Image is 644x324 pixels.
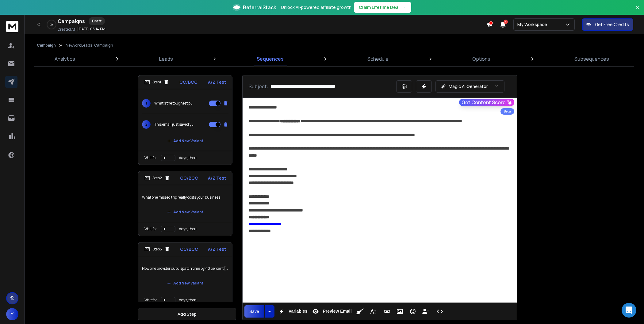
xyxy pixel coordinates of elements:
p: What one missed trip really costs your business [142,189,228,206]
p: A/Z Test [208,175,226,181]
p: [DATE] 05:14 PM [77,27,105,32]
p: A/Z Test [208,79,226,85]
button: Preview Email [310,305,353,318]
p: Subsequences [574,55,609,63]
h1: Campaigns [58,17,85,25]
p: Created At: [58,27,76,32]
p: Newyork Leads | Campaign [66,43,113,48]
a: Leads [155,51,177,66]
p: CC/BCC [180,175,198,181]
p: CC/BCC [179,79,197,85]
p: Leads [159,55,173,63]
li: Step3CC/BCCA/Z TestHow one provider cut dispatch time by 40 percent [DATE]Add New VariantWait for... [138,242,232,307]
p: Magic AI Generator [449,83,488,90]
a: Analytics [51,51,79,66]
p: What’s the toughest part of your day — scheduling or staying on schedule? [154,101,194,106]
button: Add Step [138,308,236,320]
div: Draft [89,17,105,25]
button: Get Content Score [459,99,514,106]
span: 4 [504,20,508,24]
button: Insert Link (⌘K) [381,305,393,318]
p: 0 % [50,23,53,26]
button: More Text [367,305,379,318]
button: Add New Variant [162,206,208,218]
button: Variables [276,305,309,318]
p: How one provider cut dispatch time by 40 percent [DATE] [142,260,228,277]
button: Close banner [634,4,642,18]
p: Wait for [144,298,157,303]
span: Variables [287,309,309,314]
button: Y [6,308,18,320]
button: Save [244,305,264,318]
button: Clean HTML [354,305,366,318]
p: Schedule [367,55,389,63]
a: Schedule [364,51,392,66]
button: Get Free Credits [582,18,633,31]
button: Magic AI Generator [435,80,504,93]
div: Open Intercom Messenger [622,303,636,318]
button: Add New Variant [162,135,208,147]
p: Wait for [144,155,157,160]
span: 1 [142,99,151,108]
span: 2 [142,120,151,129]
div: Step 3 [144,246,170,252]
p: Wait for [144,227,157,231]
a: Options [469,51,494,66]
a: Sequences [253,51,287,66]
p: CC/BCC [180,246,198,252]
div: Beta [500,108,514,115]
button: Add New Variant [162,277,208,289]
p: Options [472,55,490,63]
p: days, then [179,155,197,160]
li: Step2CC/BCCA/Z TestWhat one missed trip really costs your businessAdd New VariantWait fordays, then [138,171,232,236]
p: days, then [179,227,197,231]
a: Subsequences [571,51,613,66]
p: days, then [179,298,197,303]
p: A/Z Test [208,246,226,252]
button: Claim Lifetime Deal→ [354,2,411,13]
p: Analytics [55,55,75,63]
span: Preview Email [321,309,353,314]
li: Step1CC/BCCA/Z Test1What’s the toughest part of your day — scheduling or staying on schedule?2Thi... [138,75,232,165]
div: Step 2 [144,175,170,181]
p: My Workspace [517,21,550,28]
div: Step 1 [144,79,169,85]
p: This email just saved your dispatcher a headache. [154,122,194,127]
p: Unlock AI-powered affiliate growth [281,4,351,10]
span: ReferralStack [243,4,276,11]
span: → [402,4,406,10]
p: Subject: [249,83,268,90]
p: Get Free Credits [595,21,629,28]
p: Sequences [257,55,284,63]
button: Campaign [37,43,56,48]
